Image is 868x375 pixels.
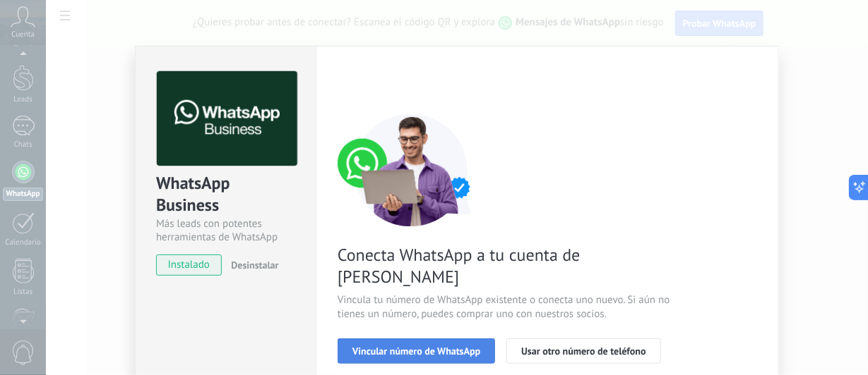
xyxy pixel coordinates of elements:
[338,293,674,321] span: Vincula tu número de WhatsApp existente o conecta uno nuevo. Si aún no tienes un número, puedes c...
[157,71,297,166] img: logo_main.png
[225,254,278,276] button: Desinstalar
[338,338,495,364] button: Vincular número de WhatsApp
[338,113,486,226] img: connect number
[157,254,221,276] span: instalado
[231,259,278,271] span: Desinstalar
[521,346,646,356] span: Usar otro número de teléfono
[156,172,295,217] div: WhatsApp Business
[352,346,480,356] span: Vincular número de WhatsApp
[506,338,660,364] button: Usar otro número de teléfono
[156,217,295,244] div: Más leads con potentes herramientas de WhatsApp
[338,244,674,288] span: Conecta WhatsApp a tu cuenta de [PERSON_NAME]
